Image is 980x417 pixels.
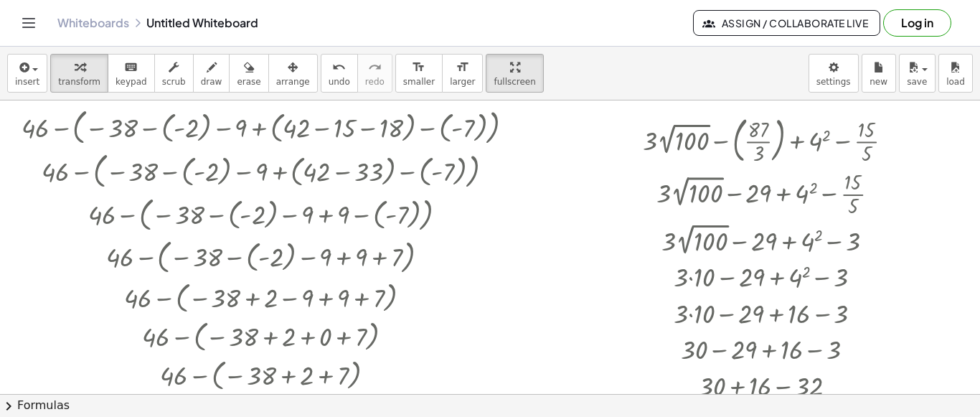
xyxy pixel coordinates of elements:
[321,54,358,93] button: undoundo
[50,54,108,93] button: transform
[412,59,425,76] i: format_size
[15,77,39,87] span: insert
[7,54,47,93] button: insert
[494,77,535,87] span: fullscreen
[329,77,350,87] span: undo
[870,77,887,87] span: new
[124,59,138,76] i: keyboard
[442,54,483,93] button: format_sizelarger
[938,54,973,93] button: load
[816,77,851,87] span: settings
[237,77,260,87] span: erase
[193,54,230,93] button: draw
[456,59,469,76] i: format_size
[705,17,868,29] span: Assign / Collaborate Live
[395,54,443,93] button: format_sizesmaller
[899,54,936,93] button: save
[58,77,100,87] span: transform
[946,77,965,87] span: load
[332,59,346,76] i: undo
[883,9,951,37] button: Log in
[162,77,186,87] span: scrub
[57,16,129,30] a: Whiteboards
[368,59,382,76] i: redo
[116,77,147,87] span: keypad
[809,54,859,93] button: settings
[201,77,222,87] span: draw
[693,10,880,36] button: Assign / Collaborate Live
[365,77,385,87] span: redo
[907,77,927,87] span: save
[268,54,318,93] button: arrange
[403,77,435,87] span: smaller
[276,77,310,87] span: arrange
[108,54,155,93] button: keyboardkeypad
[17,11,40,34] button: Toggle navigation
[154,54,194,93] button: scrub
[862,54,896,93] button: new
[357,54,392,93] button: redoredo
[229,54,268,93] button: erase
[450,77,475,87] span: larger
[486,54,543,93] button: fullscreen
